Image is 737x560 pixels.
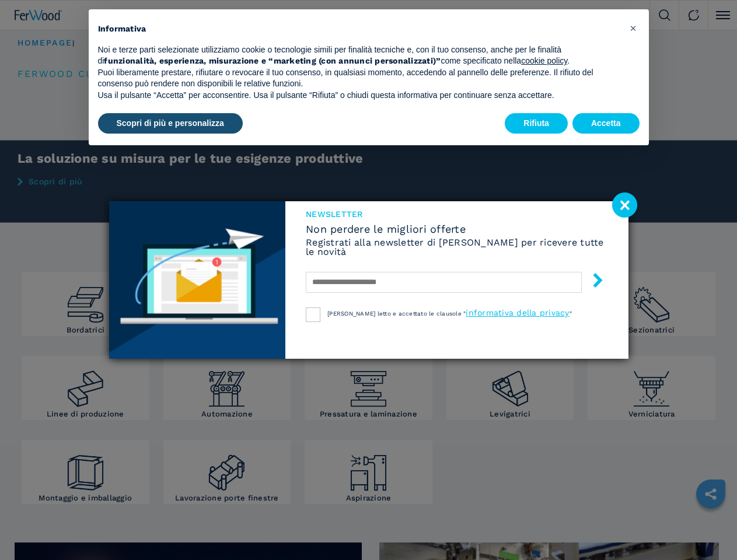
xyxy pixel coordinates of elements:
[505,113,568,134] button: Rifiuta
[579,268,605,296] button: submit-button
[630,21,637,35] span: ×
[104,56,441,65] strong: funzionalità, esperienza, misurazione e “marketing (con annunci personalizzati)”
[624,19,643,37] button: Chiudi questa informativa
[98,44,621,67] p: Noi e terze parti selezionate utilizziamo cookie o tecnologie simili per finalità tecniche e, con...
[327,310,466,317] span: [PERSON_NAME] letto e accettato le clausole "
[98,90,621,101] p: Usa il pulsante “Accetta” per acconsentire. Usa il pulsante “Rifiuta” o chiudi questa informativa...
[109,201,286,359] img: Newsletter image
[306,224,607,235] span: Non perdere le migliori offerte
[521,56,567,65] a: cookie policy
[570,310,572,317] span: "
[572,113,640,134] button: Accetta
[306,238,607,257] h6: Registrati alla newsletter di [PERSON_NAME] per ricevere tutte le novità
[98,23,621,35] h2: Informativa
[306,210,607,218] span: NEWSLETTER
[466,308,569,317] a: informativa della privacy
[98,67,621,90] p: Puoi liberamente prestare, rifiutare o revocare il tuo consenso, in qualsiasi momento, accedendo ...
[98,113,243,134] button: Scopri di più e personalizza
